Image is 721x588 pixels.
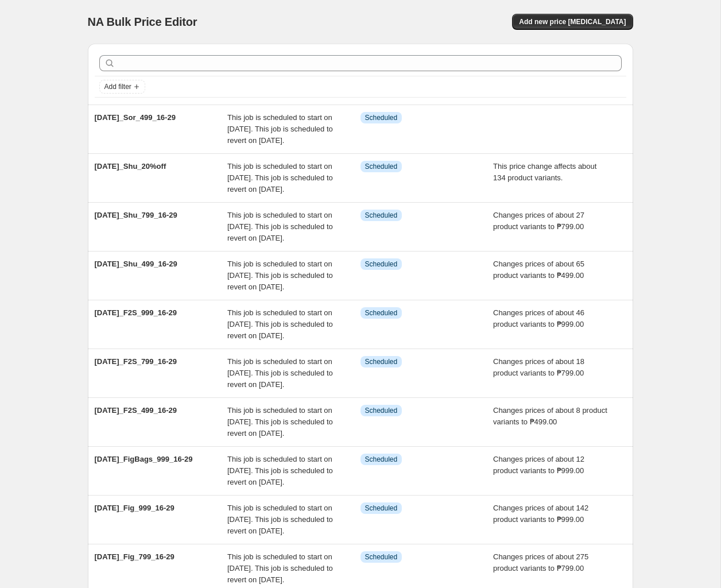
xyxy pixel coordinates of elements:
span: [DATE]_Fig_999_16-29 [95,504,175,512]
span: This job is scheduled to start on [DATE]. This job is scheduled to revert on [DATE]. [227,113,333,145]
span: This job is scheduled to start on [DATE]. This job is scheduled to revert on [DATE]. [227,357,333,389]
span: Scheduled [365,113,398,122]
span: Add new price [MEDICAL_DATA] [519,17,626,26]
span: [DATE]_F2S_999_16-29 [95,308,177,317]
span: [DATE]_F2S_799_16-29 [95,357,177,366]
span: Scheduled [365,211,398,220]
span: Scheduled [365,308,398,318]
span: Scheduled [365,455,398,464]
span: [DATE]_Shu_20%off [95,162,166,171]
span: [DATE]_Shu_799_16-29 [95,211,177,219]
span: Scheduled [365,162,398,171]
button: Add filter [99,80,145,94]
span: [DATE]_Shu_499_16-29 [95,260,177,268]
span: Changes prices of about 142 product variants to ₱999.00 [493,504,588,524]
span: Changes prices of about 18 product variants to ₱799.00 [493,357,584,377]
span: NA Bulk Price Editor [88,16,197,28]
span: Scheduled [365,552,398,562]
span: [DATE]_Sor_499_16-29 [95,113,176,122]
span: This job is scheduled to start on [DATE]. This job is scheduled to revert on [DATE]. [227,162,333,194]
span: Changes prices of about 46 product variants to ₱999.00 [493,308,584,328]
span: Changes prices of about 12 product variants to ₱999.00 [493,455,584,475]
span: Changes prices of about 8 product variants to ₱499.00 [493,406,607,426]
span: This job is scheduled to start on [DATE]. This job is scheduled to revert on [DATE]. [227,552,333,584]
span: Scheduled [365,260,398,269]
span: This job is scheduled to start on [DATE]. This job is scheduled to revert on [DATE]. [227,308,333,340]
span: Scheduled [365,406,398,415]
span: Scheduled [365,504,398,513]
span: Changes prices of about 27 product variants to ₱799.00 [493,211,584,231]
span: [DATE]_Fig_799_16-29 [95,552,175,561]
span: Changes prices of about 275 product variants to ₱799.00 [493,552,588,572]
span: This job is scheduled to start on [DATE]. This job is scheduled to revert on [DATE]. [227,504,333,535]
span: Changes prices of about 65 product variants to ₱499.00 [493,260,584,280]
span: [DATE]_F2S_499_16-29 [95,406,177,415]
span: [DATE]_FigBags_999_16-29 [95,455,193,463]
span: Add filter [104,82,131,91]
span: This job is scheduled to start on [DATE]. This job is scheduled to revert on [DATE]. [227,260,333,291]
span: This job is scheduled to start on [DATE]. This job is scheduled to revert on [DATE]. [227,406,333,438]
span: Scheduled [365,357,398,366]
button: Add new price [MEDICAL_DATA] [512,14,633,30]
span: This job is scheduled to start on [DATE]. This job is scheduled to revert on [DATE]. [227,211,333,242]
span: This job is scheduled to start on [DATE]. This job is scheduled to revert on [DATE]. [227,455,333,486]
span: This price change affects about 134 product variants. [493,162,596,182]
